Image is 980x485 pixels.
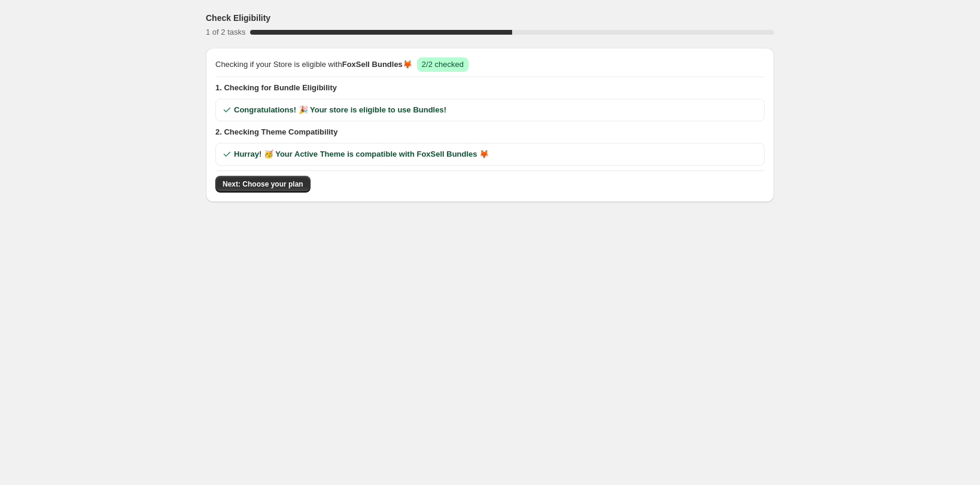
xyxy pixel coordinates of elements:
span: Next: Choose your plan [223,179,303,189]
span: 2/2 checked [422,60,464,69]
span: Hurray! 🥳 Your Active Theme is compatible with FoxSell Bundles 🦊 [234,148,489,160]
button: Next: Choose your plan [215,176,311,193]
span: Checking if your Store is eligible with 🦊 [215,59,412,71]
span: 1 of 2 tasks [206,28,245,36]
span: 1. Checking for Bundle Eligibility [215,82,765,94]
span: FoxSell Bundles [342,60,403,69]
span: 2. Checking Theme Compatibility [215,126,765,138]
h3: Check Eligibility [206,12,270,24]
span: Congratulations! 🎉 Your store is eligible to use Bundles! [234,104,446,116]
